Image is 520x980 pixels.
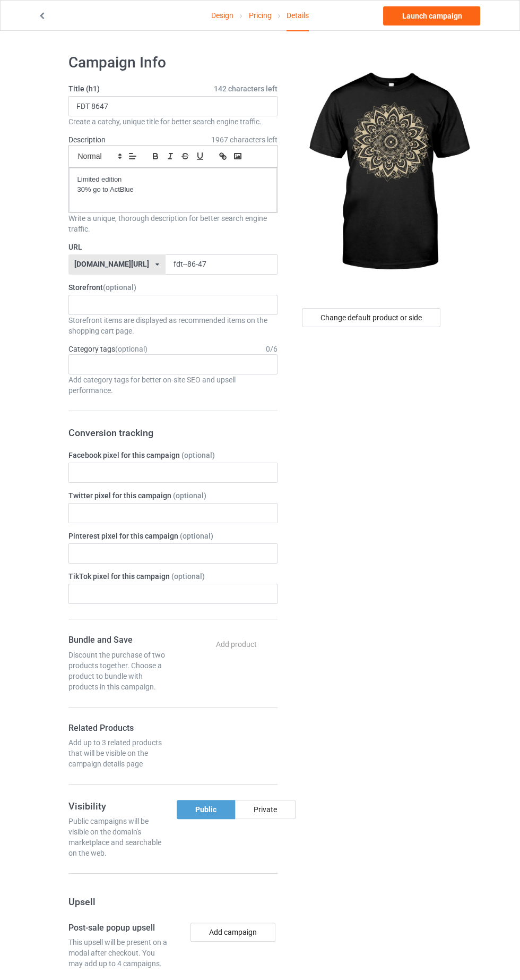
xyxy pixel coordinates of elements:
[211,134,278,145] span: 1967 characters left
[68,635,169,646] h4: Bundle and Save
[177,800,235,819] div: Public
[68,723,169,734] h4: Related Products
[74,260,149,268] div: [DOMAIN_NAME][URL]
[77,175,268,185] p: Limited edition
[173,491,206,500] span: (optional)
[171,572,205,581] span: (optional)
[68,53,278,72] h1: Campaign Info
[68,737,169,769] div: Add up to 3 related products that will be visible on the campaign details page
[266,344,278,354] div: 0 / 6
[68,427,278,439] h3: Conversion tracking
[68,937,169,969] div: This upsell will be present on a modal after checkout. You may add up to 4 campaigns.
[214,83,278,94] span: 142 characters left
[248,1,271,30] a: Pricing
[68,650,169,692] div: Discount the purchase of two products together. Choose a product to bundle with products in this ...
[302,308,440,327] div: Change default product or side
[68,213,278,234] div: Write a unique, thorough description for better search engine traffic.
[181,451,215,459] span: (optional)
[68,374,278,396] div: Add category tags for better on-site SEO and upsell performance.
[180,532,213,540] span: (optional)
[383,6,480,25] a: Launch campaign
[68,923,169,934] h4: Post-sale popup upsell
[68,135,106,144] label: Description
[77,185,268,195] p: 30% go to ActBlue
[68,490,278,501] label: Twitter pixel for this campaign
[115,345,148,353] span: (optional)
[103,283,136,292] span: (optional)
[68,83,278,94] label: Title (h1)
[68,315,278,336] div: Storefront items are displayed as recommended items on the shopping cart page.
[68,242,278,252] label: URL
[190,923,275,942] button: Add campaign
[68,344,148,354] label: Category tags
[68,800,169,812] h3: Visibility
[68,571,278,582] label: TikTok pixel for this campaign
[68,116,278,127] div: Create a catchy, unique title for better search engine traffic.
[211,1,233,30] a: Design
[68,896,278,908] h3: Upsell
[287,1,309,31] div: Details
[68,816,169,858] div: Public campaigns will be visible on the domain's marketplace and searchable on the web.
[68,531,278,541] label: Pinterest pixel for this campaign
[68,450,278,461] label: Facebook pixel for this campaign
[68,282,278,293] label: Storefront
[235,800,296,819] div: Private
